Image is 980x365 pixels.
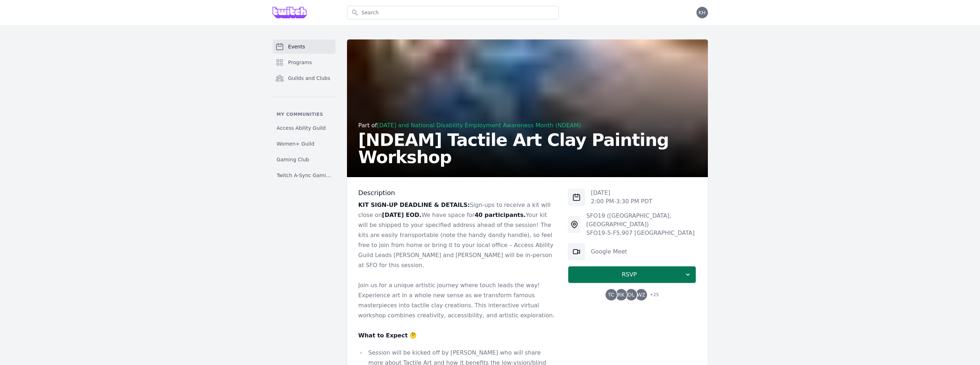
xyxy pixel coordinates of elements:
strong: [DATE] EOD. [382,212,421,218]
span: Events [288,43,305,50]
a: Programs [272,55,335,70]
span: TC [608,292,614,297]
div: SFO19-5-F5.907 [GEOGRAPHIC_DATA] [586,229,696,237]
div: Part of [358,121,696,130]
span: KH [699,10,706,15]
a: Guilds and Clubs [272,71,335,85]
span: WZ [637,292,645,297]
div: SFO19 ([GEOGRAPHIC_DATA], [GEOGRAPHIC_DATA]) [586,212,696,229]
strong: KIT SIGN-UP DEADLINE & DETAILS: [358,202,470,208]
a: [DATE] and National Disability Employment Awareness Month (NDEAM) [377,122,581,129]
span: Access Ability Guild [277,124,326,132]
span: RK [618,292,624,297]
input: Search [347,6,559,19]
span: Guilds and Clubs [288,75,330,82]
p: [DATE] [591,189,652,197]
p: 2:00 PM - 3:30 PM PDT [591,197,652,206]
a: Gaming Club [272,153,335,166]
span: RSVP [574,270,684,279]
h2: [NDEAM] Tactile Art Clay Painting Workshop [358,131,696,166]
span: Women+ Guild [277,140,314,147]
a: Google Meet [591,248,627,255]
button: KH [696,7,708,18]
span: Twitch A-Sync Gaming (TAG) Club [277,172,331,179]
a: Twitch A-Sync Gaming (TAG) Club [272,169,335,182]
span: DL [628,292,634,297]
nav: Sidebar [272,39,335,182]
p: Sign-ups to receive a kit will close on We have space for Your kit will be shipped to your specif... [358,200,557,270]
p: My communities [272,112,335,117]
p: Join us for a unique artistic journey where touch leads the way! Experience art in a whole new se... [358,280,557,321]
a: Access Ability Guild [272,122,335,134]
span: Gaming Club [277,156,309,163]
span: Programs [288,59,312,66]
strong: 40 participants. [474,212,526,218]
img: Grove [272,7,307,18]
a: Women+ Guild [272,137,335,150]
h3: Description [358,189,557,197]
button: RSVP [568,266,696,283]
span: + 25 [646,290,659,300]
strong: What to Expect 🤔 [358,332,417,339]
a: Events [272,39,335,54]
